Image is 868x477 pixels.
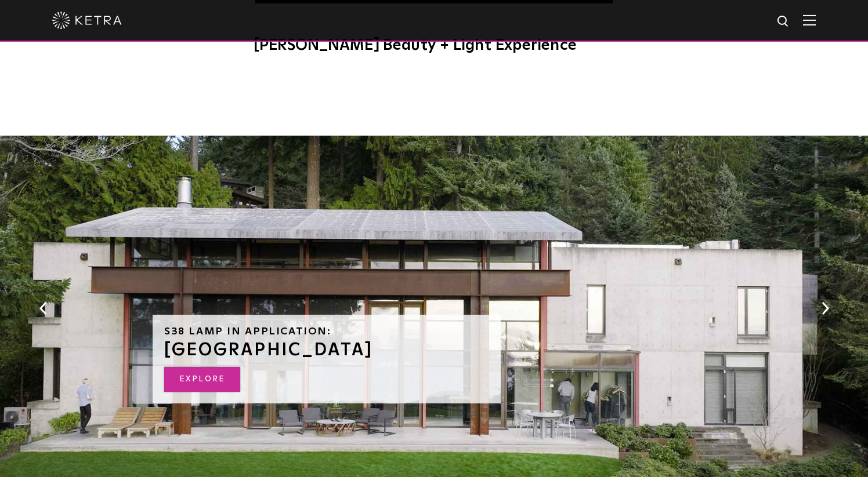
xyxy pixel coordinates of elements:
[803,14,816,26] img: Hamburger%20Nav.svg
[164,367,240,392] a: EXPLORE
[776,14,791,29] img: search icon
[164,326,489,337] h6: S38 Lamp in Application:
[52,12,122,29] img: ketra-logo-2019-white
[37,301,49,316] button: Previous
[164,341,489,359] h3: [GEOGRAPHIC_DATA]
[819,301,831,316] button: Next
